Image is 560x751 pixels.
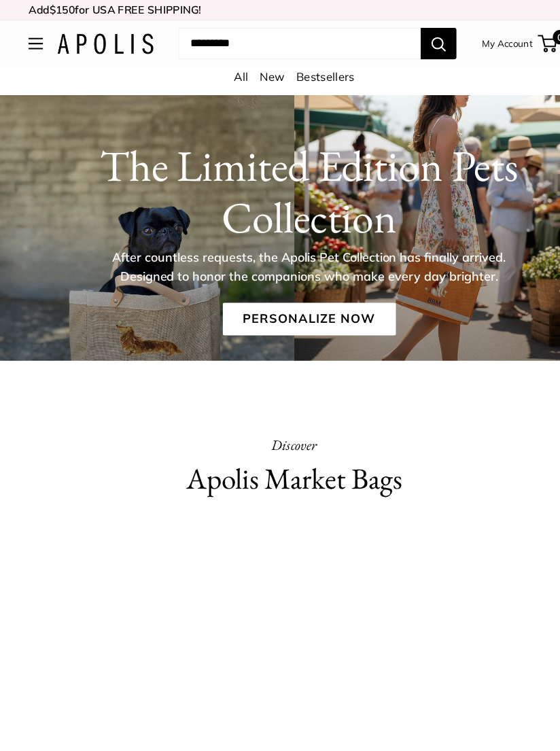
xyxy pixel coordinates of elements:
p: Discover [27,411,533,436]
a: 0 [513,33,530,50]
img: Apolis [54,32,146,52]
span: $150 [47,3,71,16]
p: After countless requests, the Apolis Pet Collection has finally arrived. Designed to honor the co... [84,236,504,272]
input: Search... [170,27,400,56]
a: My Account [459,33,507,50]
button: Search [400,27,434,56]
a: New [247,66,271,80]
span: 0 [526,29,540,42]
a: All [223,66,237,80]
a: Bestsellers [282,66,338,80]
h2: Apolis Market Bags [27,436,533,476]
h1: The Limited Edition Pets Collection [54,133,534,231]
button: Open menu [27,36,41,47]
a: Personalize Now [211,288,376,319]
